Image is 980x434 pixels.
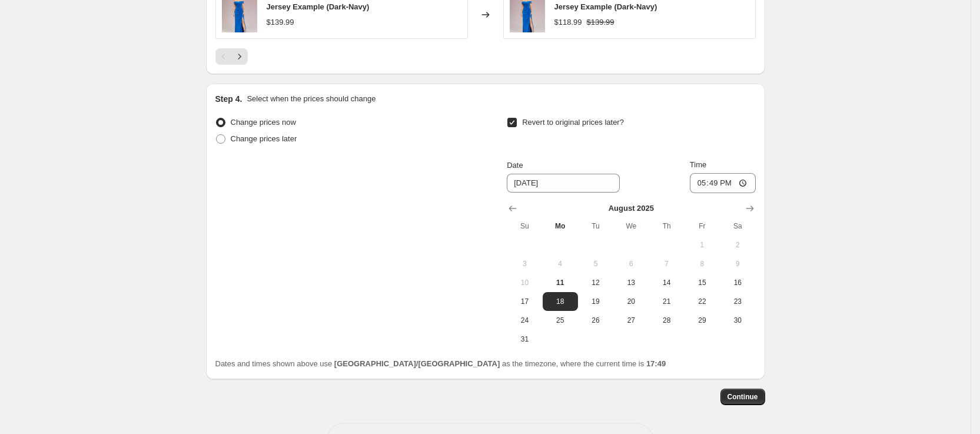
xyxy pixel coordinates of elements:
[649,217,684,236] th: Thursday
[613,254,649,273] button: Wednesday August 6 2025
[583,221,609,231] span: Tu
[578,273,613,292] button: Tuesday August 12 2025
[613,292,649,311] button: Wednesday August 20 2025
[689,316,715,325] span: 29
[653,259,679,269] span: 7
[649,273,684,292] button: Thursday August 14 2025
[578,254,613,273] button: Tuesday August 5 2025
[725,297,750,306] span: 23
[215,48,248,65] nav: Pagination
[685,292,720,311] button: Friday August 22 2025
[720,292,755,311] button: Saturday August 23 2025
[547,259,573,269] span: 4
[583,297,609,306] span: 19
[689,297,715,306] span: 22
[685,273,720,292] button: Friday August 15 2025
[547,221,573,231] span: Mo
[618,278,644,287] span: 13
[511,278,537,287] span: 10
[267,2,370,11] span: Jersey Example (Dark-Navy)
[507,161,523,170] span: Date
[727,392,758,402] span: Continue
[646,359,666,368] b: 17:49
[547,316,573,325] span: 25
[543,273,578,292] button: Today Monday August 11 2025
[613,217,649,236] th: Wednesday
[504,200,521,217] button: Show previous month, July 2025
[547,278,573,287] span: 11
[689,259,715,269] span: 8
[653,278,679,287] span: 14
[725,278,750,287] span: 16
[613,311,649,330] button: Wednesday August 27 2025
[725,259,750,269] span: 9
[649,311,684,330] button: Thursday August 28 2025
[215,359,666,368] span: Dates and times shown above use as the timezone, where the current time is
[653,297,679,306] span: 21
[720,236,755,254] button: Saturday August 2 2025
[543,217,578,236] th: Monday
[689,240,715,250] span: 1
[690,173,756,193] input: 12:00
[685,254,720,273] button: Friday August 8 2025
[587,16,614,28] strike: $139.99
[215,93,242,105] h2: Step 4.
[507,292,542,311] button: Sunday August 17 2025
[507,311,542,330] button: Sunday August 24 2025
[613,273,649,292] button: Wednesday August 13 2025
[507,174,620,193] input: 8/11/2025
[618,221,644,231] span: We
[725,221,750,231] span: Sa
[742,200,758,217] button: Show next month, September 2025
[685,217,720,236] th: Friday
[720,254,755,273] button: Saturday August 9 2025
[511,221,537,231] span: Su
[578,292,613,311] button: Tuesday August 19 2025
[583,278,609,287] span: 12
[720,389,765,405] button: Continue
[507,254,542,273] button: Sunday August 3 2025
[522,118,624,127] span: Revert to original prices later?
[725,240,750,250] span: 2
[231,134,297,143] span: Change prices later
[554,2,657,11] span: Jersey Example (Dark-Navy)
[618,259,644,269] span: 6
[685,311,720,330] button: Friday August 29 2025
[720,217,755,236] th: Saturday
[618,316,644,325] span: 27
[653,316,679,325] span: 28
[725,316,750,325] span: 30
[543,292,578,311] button: Monday August 18 2025
[511,316,537,325] span: 24
[578,217,613,236] th: Tuesday
[511,297,537,306] span: 17
[649,292,684,311] button: Thursday August 21 2025
[334,359,500,368] b: [GEOGRAPHIC_DATA]/[GEOGRAPHIC_DATA]
[554,16,582,28] div: $118.99
[689,221,715,231] span: Fr
[507,217,542,236] th: Sunday
[507,273,542,292] button: Sunday August 10 2025
[578,311,613,330] button: Tuesday August 26 2025
[685,236,720,254] button: Friday August 1 2025
[720,273,755,292] button: Saturday August 16 2025
[543,254,578,273] button: Monday August 4 2025
[618,297,644,306] span: 20
[583,316,609,325] span: 26
[247,93,376,105] p: Select when the prices should change
[690,160,706,169] span: Time
[689,278,715,287] span: 15
[231,118,296,127] span: Change prices now
[511,334,537,344] span: 31
[231,48,248,65] button: Next
[267,16,294,28] div: $139.99
[543,311,578,330] button: Monday August 25 2025
[507,330,542,349] button: Sunday August 31 2025
[511,259,537,269] span: 3
[653,221,679,231] span: Th
[583,259,609,269] span: 5
[649,254,684,273] button: Thursday August 7 2025
[720,311,755,330] button: Saturday August 30 2025
[547,297,573,306] span: 18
